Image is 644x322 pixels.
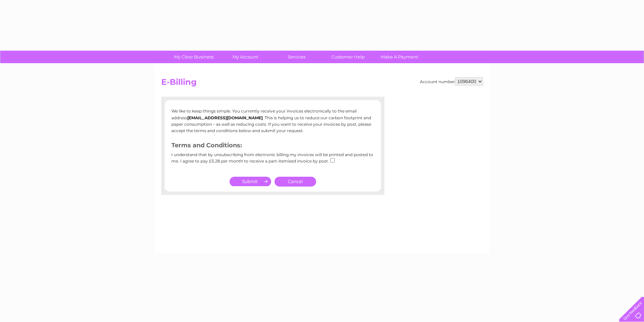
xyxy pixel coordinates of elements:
[275,177,316,187] a: Cancel
[171,141,374,152] h3: Terms and Conditions:
[320,51,376,63] a: Customer Help
[187,115,263,120] b: [EMAIL_ADDRESS][DOMAIN_NAME]
[171,108,374,134] p: We like to keep things simple. You currently receive your invoices electronically to the email ad...
[230,177,271,186] input: Submit
[269,51,325,63] a: Services
[217,51,273,63] a: My Account
[161,77,483,90] h2: E-Billing
[166,51,222,63] a: My Clear Business
[372,51,427,63] a: Make A Payment
[420,77,483,85] div: Account number
[171,152,374,168] div: I understand that by unsubscribing from electronic billing my invoices will be printed and posted...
